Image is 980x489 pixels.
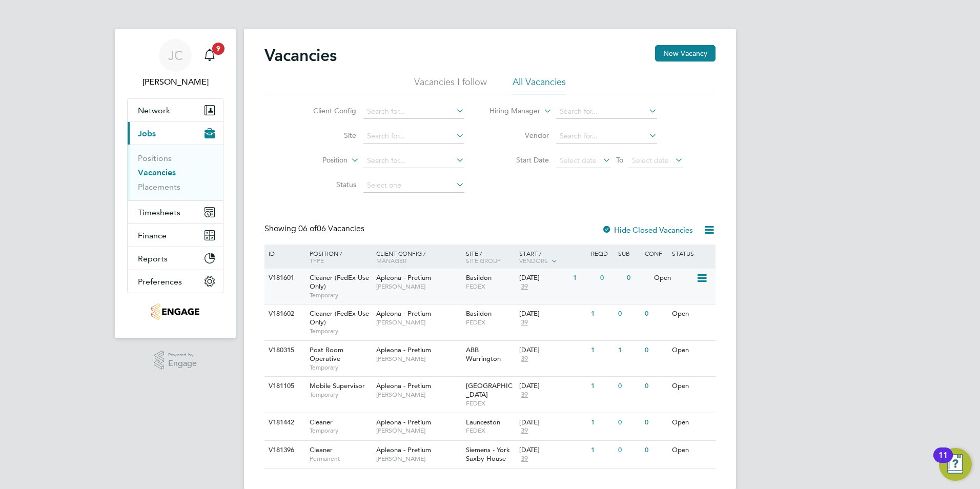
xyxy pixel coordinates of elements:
div: V181602 [266,304,302,323]
span: Cleaner [310,418,333,426]
span: FEDEX [466,282,515,291]
div: V180315 [266,341,302,360]
span: Vendors [519,256,548,264]
div: [DATE] [519,310,586,318]
span: Manager [376,256,406,264]
a: 9 [199,39,220,72]
button: Jobs [128,122,223,145]
input: Select one [363,178,464,193]
div: [DATE] [519,418,586,427]
span: [PERSON_NAME] [376,355,461,363]
li: Vacancies I follow [414,76,487,94]
label: Start Date [490,155,549,165]
div: 1 [588,304,615,323]
input: Search for... [556,129,657,144]
span: Jobs [138,129,156,138]
span: Permanent [310,455,371,463]
div: V181442 [266,413,302,432]
span: [PERSON_NAME] [376,391,461,399]
span: Apleona - Pretium [376,309,431,318]
div: 11 [938,455,948,468]
span: Engage [168,359,197,368]
span: Siemens - York Saxby House [466,445,510,463]
div: 0 [616,377,642,396]
label: Vendor [490,131,549,140]
div: 0 [642,441,669,460]
a: Placements [138,182,180,192]
div: [DATE] [519,382,586,391]
div: Jobs [128,145,223,200]
div: 1 [588,377,615,396]
span: FEDEX [466,399,515,407]
label: Site [297,131,356,140]
a: JC[PERSON_NAME] [127,39,223,88]
div: 0 [642,413,669,432]
div: Reqd [588,244,615,262]
span: Select date [632,156,669,165]
span: 06 of [298,223,317,234]
span: [GEOGRAPHIC_DATA] [466,381,513,399]
span: ABB Warrington [466,345,501,363]
span: Basildon [466,273,492,282]
a: Powered byEngage [154,351,197,370]
a: Vacancies [138,168,176,177]
div: 1 [588,341,615,360]
div: Start / [517,244,588,270]
label: Client Config [297,106,356,115]
span: Finance [138,231,167,240]
div: 1 [588,441,615,460]
button: Timesheets [128,201,223,223]
span: Cleaner [310,445,333,454]
span: FEDEX [466,426,515,435]
div: 1 [570,269,597,288]
div: 0 [598,269,624,288]
span: Cleaner (FedEx Use Only) [310,273,369,291]
div: Open [669,304,714,323]
span: Jessica Capon [127,76,223,88]
span: Apleona - Pretium [376,445,431,454]
div: 0 [616,441,642,460]
div: Site / [463,244,517,269]
div: 1 [616,341,642,360]
span: Powered by [168,351,197,359]
input: Search for... [556,105,657,119]
span: 9 [212,43,224,55]
span: Cleaner (FedEx Use Only) [310,309,369,327]
div: V181105 [266,377,302,396]
button: Preferences [128,270,223,293]
span: Temporary [310,391,371,399]
span: Apleona - Pretium [376,345,431,354]
div: Open [669,377,714,396]
div: [DATE] [519,274,568,282]
div: 0 [642,304,669,323]
input: Search for... [363,105,464,119]
span: Apleona - Pretium [376,273,431,282]
label: Status [297,180,356,189]
div: 0 [624,269,651,288]
label: Hide Closed Vacancies [602,225,693,235]
button: Reports [128,247,223,270]
div: Sub [616,244,642,262]
span: Timesheets [138,208,180,217]
span: Basildon [466,309,492,318]
span: [PERSON_NAME] [376,318,461,327]
h2: Vacancies [264,45,337,66]
input: Search for... [363,129,464,144]
span: Mobile Supervisor [310,381,365,390]
div: [DATE] [519,346,586,355]
span: Launceston [466,418,500,426]
span: Type [310,256,324,264]
span: Post Room Operative [310,345,343,363]
span: [PERSON_NAME] [376,282,461,291]
span: Network [138,106,170,115]
div: Open [651,269,696,288]
div: ID [266,244,302,262]
li: All Vacancies [513,76,566,94]
span: 39 [519,426,529,435]
span: 39 [519,355,529,363]
span: Temporary [310,363,371,372]
img: romaxrecruitment-logo-retina.png [151,303,199,320]
div: Client Config / [374,244,463,269]
span: Temporary [310,327,371,335]
button: Finance [128,224,223,247]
